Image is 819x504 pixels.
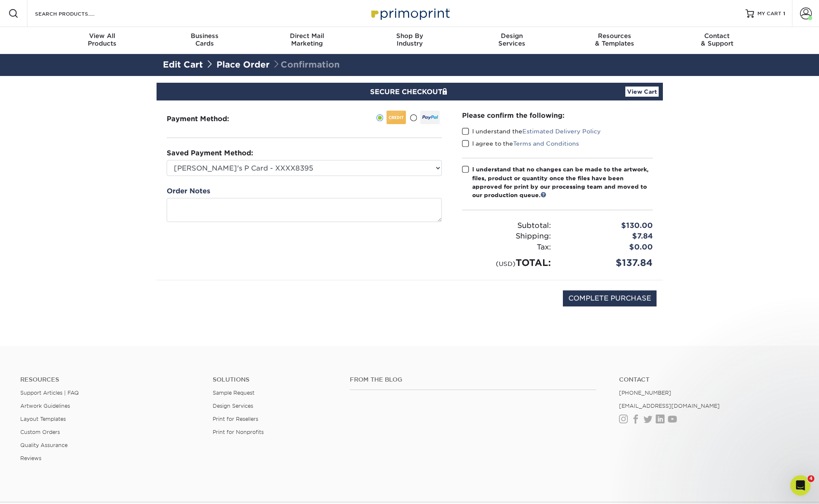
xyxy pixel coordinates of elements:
[213,429,264,435] a: Print for Nonprofits
[358,32,461,40] span: Shop By
[522,128,601,135] a: Estimated Delivery Policy
[461,32,563,47] div: Services
[456,231,557,242] div: Shipping:
[358,32,461,47] div: Industry
[213,376,338,383] h4: Solutions
[34,8,116,19] input: SEARCH PRODUCTS.....
[625,87,659,97] a: View Cart
[20,376,200,383] h4: Resources
[513,140,579,147] a: Terms and Conditions
[256,27,358,54] a: Direct MailMarketing
[167,148,253,158] label: Saved Payment Method:
[51,27,154,54] a: View AllProducts
[462,127,601,135] label: I understand the
[456,220,557,231] div: Subtotal:
[51,32,154,40] span: View All
[472,165,653,200] div: I understand that no changes can be made to the artwork, files, product or quantity once the file...
[790,475,811,496] iframe: Intercom live chat
[370,88,449,96] span: SECURE CHECKOUT
[213,390,254,396] a: Sample Request
[20,416,66,422] a: Layout Templates
[619,376,799,383] a: Contact
[256,32,358,40] span: Direct Mail
[163,60,203,70] a: Edit Cart
[666,32,768,40] span: Contact
[167,186,210,196] label: Order Notes
[368,4,452,22] img: Primoprint
[153,32,256,40] span: Business
[51,32,154,47] div: Products
[557,231,659,242] div: $7.84
[563,32,666,47] div: & Templates
[462,111,653,120] div: Please confirm the following:
[666,32,768,47] div: & Support
[213,416,258,422] a: Print for Resellers
[20,390,79,396] a: Support Articles | FAQ
[619,390,671,396] a: [PHONE_NUMBER]
[216,60,270,70] a: Place Order
[20,403,70,409] a: Artwork Guidelines
[461,32,563,40] span: Design
[462,139,579,148] label: I agree to the
[456,256,557,270] div: TOTAL:
[20,429,60,435] a: Custom Orders
[350,376,596,383] h4: From the Blog
[563,290,657,306] input: COMPLETE PURCHASE
[153,32,256,47] div: Cards
[563,27,666,54] a: Resources& Templates
[456,242,557,253] div: Tax:
[167,115,250,123] h3: Payment Method:
[563,32,666,40] span: Resources
[163,290,205,315] img: DigiCert Secured Site Seal
[20,455,41,461] a: Reviews
[256,32,358,47] div: Marketing
[619,403,720,409] a: [EMAIL_ADDRESS][DOMAIN_NAME]
[20,442,68,448] a: Quality Assurance
[557,242,659,253] div: $0.00
[153,27,256,54] a: BusinessCards
[783,11,785,16] span: 1
[461,27,563,54] a: DesignServices
[213,403,253,409] a: Design Services
[557,256,659,270] div: $137.84
[757,10,781,17] span: MY CART
[557,220,659,231] div: $130.00
[808,475,814,482] span: 4
[496,260,516,267] small: (USD)
[2,478,72,501] iframe: Google Customer Reviews
[358,27,461,54] a: Shop ByIndustry
[272,60,340,70] span: Confirmation
[666,27,768,54] a: Contact& Support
